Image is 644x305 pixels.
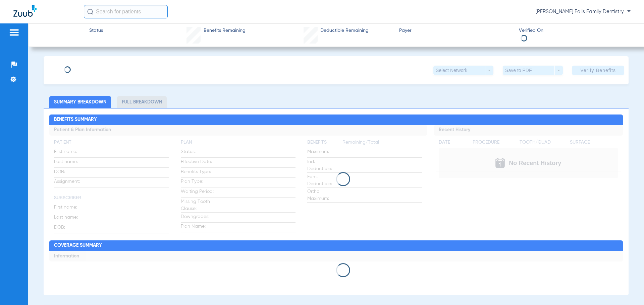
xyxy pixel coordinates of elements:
img: hamburger-icon [9,28,19,36]
input: Search for patients [84,5,168,18]
span: Deductible Remaining [320,27,369,34]
span: Payer [399,27,513,34]
img: Search Icon [87,9,93,15]
span: Benefits Remaining [204,27,246,34]
span: Verified On [519,27,633,34]
li: Summary Breakdown [49,96,111,108]
span: [PERSON_NAME] Falls Family Dentistry [536,8,631,15]
span: Status [89,27,103,34]
h2: Benefits Summary [49,115,623,125]
li: Full Breakdown [117,96,167,108]
h2: Coverage Summary [49,240,623,251]
img: Zuub Logo [13,5,37,17]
